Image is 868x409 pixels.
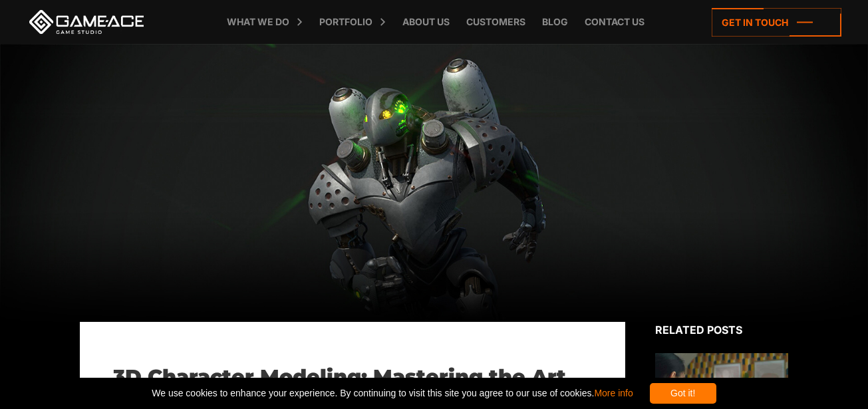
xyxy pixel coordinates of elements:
a: More info [594,388,633,398]
span: We use cookies to enhance your experience. By continuing to visit this site you agree to our use ... [152,383,633,404]
a: Get in touch [712,8,841,37]
div: Got it! [650,383,716,404]
div: Related posts [655,322,788,338]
